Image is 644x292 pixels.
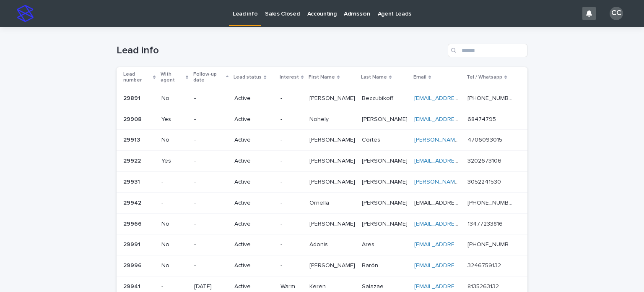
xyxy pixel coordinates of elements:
[161,179,187,186] p: -
[234,158,273,165] p: Active
[362,260,380,269] p: Barón
[309,93,357,102] p: [PERSON_NAME]
[234,95,273,102] p: Active
[17,5,34,22] img: stacker-logo-s-only.png
[280,262,303,269] p: -
[280,221,303,228] p: -
[234,137,273,144] p: Active
[280,116,303,123] p: -
[194,116,228,123] p: -
[123,135,142,144] p: 29913
[280,283,303,290] p: Warm
[467,135,504,144] p: 4706093015
[309,156,357,165] p: [PERSON_NAME]
[414,137,555,143] a: [PERSON_NAME][EMAIL_ADDRESS][DOMAIN_NAME]
[123,281,142,290] p: 29941
[234,262,273,269] p: Active
[123,198,143,207] p: 29942
[234,179,273,186] p: Active
[309,177,357,186] p: [PERSON_NAME]
[123,260,143,269] p: 29996
[194,95,228,102] p: -
[117,234,527,255] tr: 2999129991 No-Active-AdonisAdonis AresAres [EMAIL_ADDRESS][DOMAIN_NAME] [PHONE_NUMBER][PHONE_NUMBER]
[467,93,516,102] p: [PHONE_NUMBER]
[414,242,509,247] a: [EMAIL_ADDRESS][DOMAIN_NAME]
[467,239,516,248] p: [PHONE_NUMBER]
[280,241,303,248] p: -
[448,44,527,57] div: Search
[280,200,303,207] p: -
[414,221,509,227] a: [EMAIL_ADDRESS][DOMAIN_NAME]
[280,179,303,186] p: -
[467,219,504,228] p: 13477233816
[117,171,527,192] tr: 2993129931 --Active-[PERSON_NAME][PERSON_NAME] [PERSON_NAME][PERSON_NAME] [PERSON_NAME][EMAIL_ADD...
[234,221,273,228] p: Active
[467,198,516,207] p: +54 9 11 6900-5291
[123,177,142,186] p: 29931
[194,137,228,144] p: -
[117,130,527,151] tr: 2991329913 No-Active-[PERSON_NAME][PERSON_NAME] CortesCortes [PERSON_NAME][EMAIL_ADDRESS][DOMAIN_...
[117,109,527,130] tr: 2990829908 Yes-Active-NohelyNohely [PERSON_NAME][PERSON_NAME] [EMAIL_ADDRESS][DOMAIN_NAME] 684747...
[309,198,331,207] p: Ornella
[117,192,527,213] tr: 2994229942 --Active-OrnellaOrnella [PERSON_NAME][PERSON_NAME] [EMAIL_ADDRESS][EMAIL_ADDRESS] [PHO...
[414,95,509,101] a: [EMAIL_ADDRESS][DOMAIN_NAME]
[161,262,187,269] p: No
[161,70,184,85] p: With agent
[194,200,228,207] p: -
[610,7,623,20] div: CC
[123,156,143,165] p: 29922
[362,219,409,228] p: [PERSON_NAME]
[194,179,228,186] p: -
[414,179,555,185] a: [PERSON_NAME][EMAIL_ADDRESS][DOMAIN_NAME]
[280,137,303,144] p: -
[414,158,509,164] a: [EMAIL_ADDRESS][DOMAIN_NAME]
[194,241,228,248] p: -
[194,221,228,228] p: -
[234,73,262,82] p: Lead status
[362,198,409,207] p: [PERSON_NAME]
[123,70,151,85] p: Lead number
[234,283,273,290] p: Active
[194,283,228,290] p: [DATE]
[362,156,409,165] p: [PERSON_NAME]
[123,219,143,228] p: 29966
[194,262,228,269] p: -
[234,200,273,207] p: Active
[309,135,357,144] p: [PERSON_NAME]
[194,158,228,165] p: -
[117,88,527,109] tr: 2989129891 No-Active-[PERSON_NAME][PERSON_NAME] BezzubikoffBezzubikoff [EMAIL_ADDRESS][DOMAIN_NAM...
[161,116,187,123] p: Yes
[361,73,387,82] p: Last Name
[280,95,303,102] p: -
[309,281,327,290] p: Keren
[161,200,187,207] p: -
[123,114,143,123] p: 29908
[161,283,187,290] p: -
[117,151,527,172] tr: 2992229922 Yes-Active-[PERSON_NAME][PERSON_NAME] [PERSON_NAME][PERSON_NAME] [EMAIL_ADDRESS][DOMAI...
[309,114,330,123] p: Nohely
[234,116,273,123] p: Active
[414,263,509,268] a: [EMAIL_ADDRESS][DOMAIN_NAME]
[117,45,444,57] h1: Lead info
[362,93,395,102] p: Bezzubikoff
[309,73,335,82] p: First Name
[362,135,382,144] p: Cortes
[117,213,527,234] tr: 2996629966 No-Active-[PERSON_NAME][PERSON_NAME] [PERSON_NAME][PERSON_NAME] [EMAIL_ADDRESS][DOMAIN...
[362,281,385,290] p: Salazae
[467,281,501,290] p: 8135263132
[280,158,303,165] p: -
[309,219,357,228] p: [PERSON_NAME]
[161,158,187,165] p: Yes
[161,137,187,144] p: No
[117,255,527,276] tr: 2999629996 No-Active-[PERSON_NAME][PERSON_NAME] BarónBarón [EMAIL_ADDRESS][DOMAIN_NAME] 324675913...
[123,93,142,102] p: 29891
[193,70,224,85] p: Follow-up date
[414,116,509,122] a: [EMAIL_ADDRESS][DOMAIN_NAME]
[362,114,409,123] p: [PERSON_NAME]
[414,198,462,207] p: ornellagi85@hotmail.con
[467,177,503,186] p: 3052241530
[467,73,502,82] p: Tel / Whatsapp
[161,95,187,102] p: No
[161,221,187,228] p: No
[362,177,409,186] p: [PERSON_NAME]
